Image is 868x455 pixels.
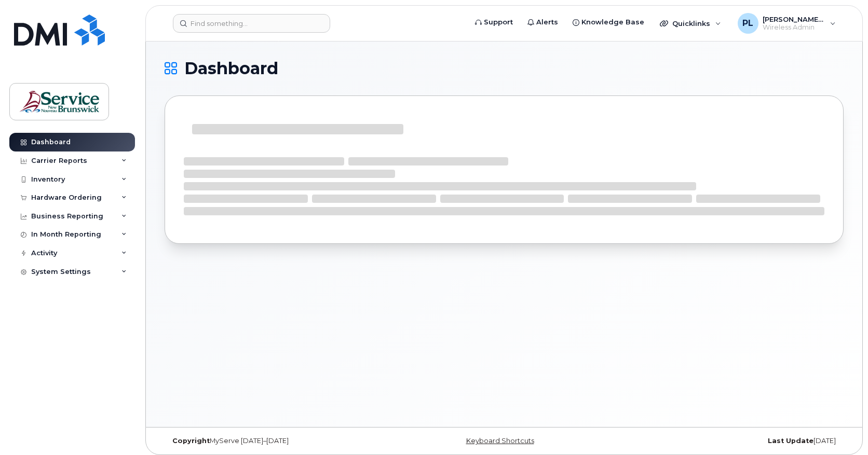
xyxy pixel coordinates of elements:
[466,437,534,445] a: Keyboard Shortcuts
[172,437,210,445] strong: Copyright
[768,437,813,445] strong: Last Update
[184,61,278,76] span: Dashboard
[617,437,844,445] div: [DATE]
[165,437,391,445] div: MyServe [DATE]–[DATE]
